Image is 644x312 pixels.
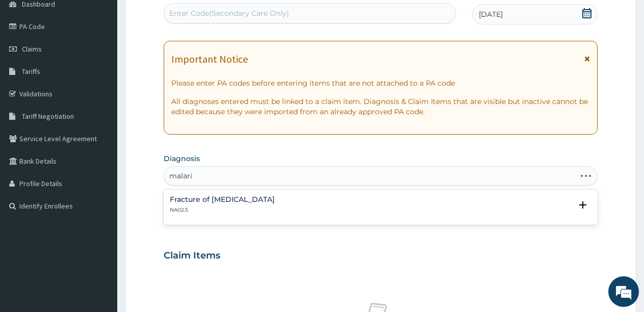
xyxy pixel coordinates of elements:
[577,199,589,211] i: open select status
[22,44,42,54] span: Claims
[167,5,192,30] div: Minimize live chat window
[5,205,194,241] textarea: Type your message and hit 'Enter'
[170,206,275,214] p: NA02.5
[22,67,40,76] span: Tariffs
[19,51,41,76] img: d_794563401_company_1708531726252_794563401
[59,92,141,195] span: We're online!
[164,250,220,262] h3: Claim Items
[171,54,248,65] h1: Important Notice
[171,96,590,117] p: All diagnoses entered must be linked to a claim item. Diagnosis & Claim Items that are visible bu...
[169,8,289,18] div: Enter Code(Secondary Care Only)
[171,78,590,88] p: Please enter PA codes before entering items that are not attached to a PA code
[53,57,171,70] div: Chat with us now
[479,9,503,19] span: [DATE]
[22,112,74,121] span: Tariff Negotiation
[170,196,275,203] h4: Fracture of [MEDICAL_DATA]
[164,153,200,164] label: Diagnosis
